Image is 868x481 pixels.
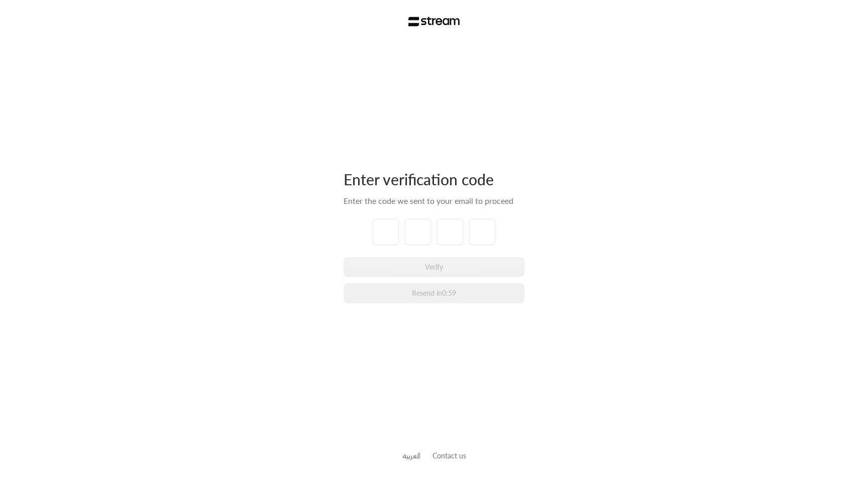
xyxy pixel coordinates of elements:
[432,450,466,461] button: Contact us
[344,195,524,207] div: Enter the code we sent to your email to proceed
[402,446,420,465] a: العربية
[344,170,524,189] div: Enter verification code
[432,451,466,460] a: Contact us
[408,17,460,27] img: Stream Logo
